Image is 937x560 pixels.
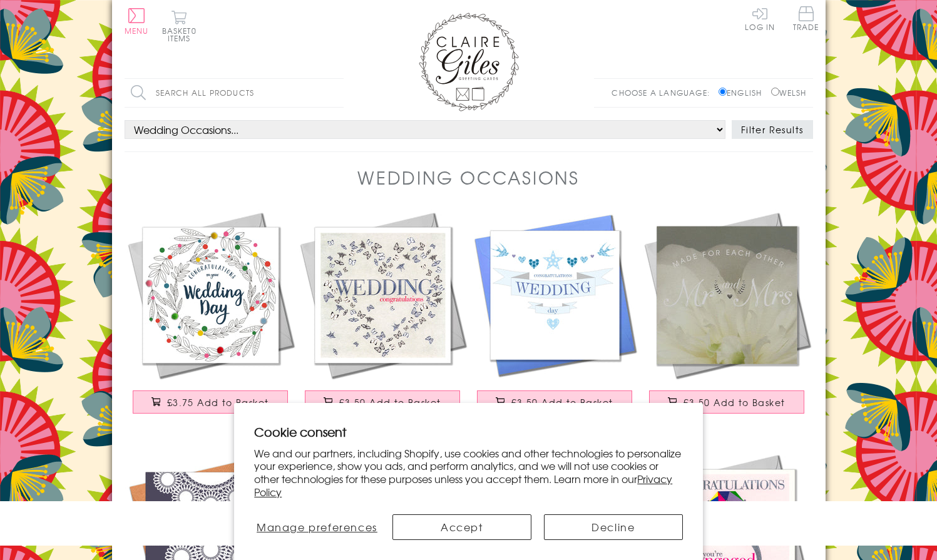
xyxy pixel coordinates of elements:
[254,447,683,499] p: We and our partners, including Shopify, use cookies and other technologies to personalize your ex...
[684,396,786,409] span: £3.50 Add to Basket
[544,514,683,540] button: Decline
[641,209,813,381] img: Wedding Card, White Peonie, Mr and Mrs , Embossed and Foiled text
[125,79,344,107] input: Search all products
[254,423,683,440] h2: Cookie consent
[793,6,819,33] a: Trade
[167,396,269,409] span: £3.75 Add to Basket
[125,25,149,36] span: Menu
[125,209,297,381] img: Wedding Card, Flowers, Congratulations, Embellished with colourful pompoms
[469,209,641,381] img: Wedding Card, Blue Banners, Congratulations Wedding Day
[477,390,632,414] button: £3.50 Add to Basket
[719,87,768,98] label: English
[612,87,716,98] p: Choose a language:
[257,519,377,534] span: Manage preferences
[162,10,197,42] button: Basket0 items
[745,6,775,31] a: Log In
[125,209,297,426] a: Wedding Card, Flowers, Congratulations, Embellished with colourful pompoms £3.75 Add to Basket
[771,87,807,98] label: Welsh
[649,390,804,414] button: £3.50 Add to Basket
[339,396,441,409] span: £3.50 Add to Basket
[469,209,641,426] a: Wedding Card, Blue Banners, Congratulations Wedding Day £3.50 Add to Basket
[254,471,672,499] a: Privacy Policy
[297,209,469,381] img: Wedding Congratulations Card, Butteflies Heart, Embossed and Foiled text
[125,8,149,34] button: Menu
[771,88,779,96] input: Welsh
[511,396,613,409] span: £3.50 Add to Basket
[719,88,727,96] input: English
[357,165,580,190] h1: Wedding Occasions
[331,79,344,107] input: Search
[305,390,460,414] button: £3.50 Add to Basket
[641,209,813,426] a: Wedding Card, White Peonie, Mr and Mrs , Embossed and Foiled text £3.50 Add to Basket
[392,514,531,540] button: Accept
[133,390,288,414] button: £3.75 Add to Basket
[297,209,469,426] a: Wedding Congratulations Card, Butteflies Heart, Embossed and Foiled text £3.50 Add to Basket
[732,120,813,139] button: Filter Results
[168,25,197,44] span: 0 items
[419,13,519,111] img: Claire Giles Greetings Cards
[793,6,819,31] span: Trade
[254,514,379,540] button: Manage preferences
